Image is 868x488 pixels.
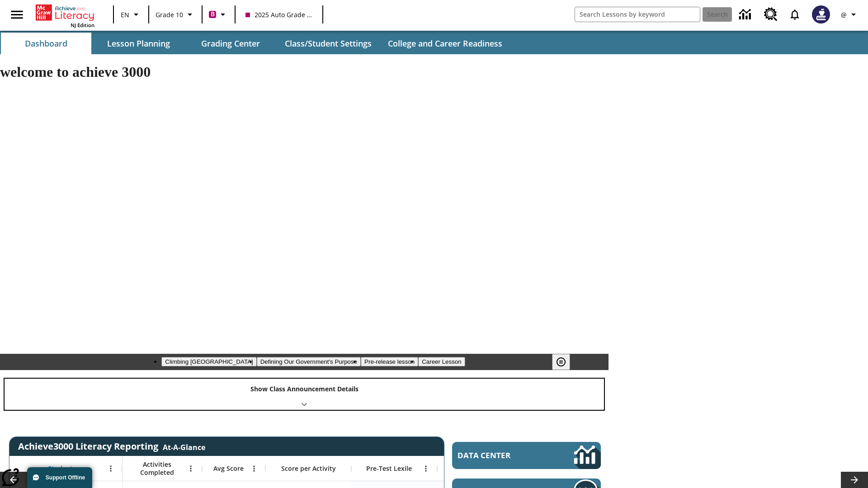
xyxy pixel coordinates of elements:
button: Open Menu [419,462,433,475]
p: Show Class Announcement Details [250,384,359,394]
span: NJ Edition [71,22,94,28]
button: Pause [552,354,570,370]
img: Avatar [812,5,830,23]
button: Open side menu [4,1,30,28]
span: Activities Completed [127,460,187,477]
button: Language: EN, Select a language [117,6,146,23]
button: Open Menu [247,462,261,475]
a: Notifications [783,3,807,26]
a: Resource Center, Will open in new tab [759,2,783,27]
button: Boost Class color is violet red. Change class color [205,6,232,23]
span: Student [48,465,73,473]
button: Slide 1 Climbing Mount Tai [161,357,256,366]
button: Select a new avatar [807,3,835,26]
a: Title for My Lessons [DATE] 14:27:02 [7,8,127,16]
span: Achieve3000 Literacy Reporting [18,440,205,452]
a: Data Center [452,442,601,469]
button: Lesson Planning [93,33,184,54]
button: Profile/Settings [835,6,864,23]
span: @ [841,10,847,19]
button: College and Career Readiness [381,33,509,54]
button: Grade: Grade 10, Select a grade [152,6,199,23]
div: Pause [552,354,579,370]
button: Support Offline [27,467,92,488]
span: EN [121,10,129,19]
div: Show Class Announcement Details [5,379,604,410]
button: Open Menu [104,462,118,475]
button: Slide 4 Career Lesson [418,357,465,366]
button: Open Menu [184,462,198,475]
span: Pre-Test Lexile [366,465,412,473]
span: Grade 10 [156,10,183,19]
span: 2025 Auto Grade 10 [245,10,312,19]
div: Home [36,3,94,28]
button: Dashboard [1,33,91,54]
a: Data Center [734,2,759,27]
span: Avg Score [213,465,244,473]
span: Score per Activity [281,465,336,473]
button: Grading Center [185,33,276,54]
button: Slide 2 Defining Our Government's Purpose [257,357,361,366]
input: search field [575,7,700,22]
body: Maximum 600 characters Press Escape to exit toolbar Press Alt + F10 to reach toolbar [7,7,343,17]
div: At-A-Glance [163,441,205,452]
button: Lesson carousel, Next [841,472,868,488]
span: B [211,9,215,20]
button: Class/Student Settings [278,33,379,54]
span: Support Offline [46,474,85,481]
a: Home [36,4,94,22]
button: Slide 3 Pre-release lesson [361,357,418,366]
span: Data Center [458,450,543,460]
